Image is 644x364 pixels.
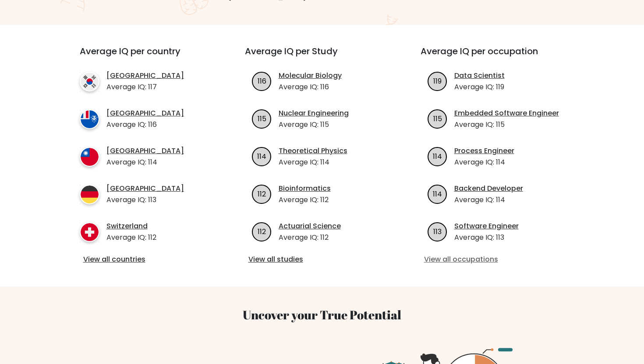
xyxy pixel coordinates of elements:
[106,157,184,168] p: Average IQ: 114
[80,72,99,91] img: country
[454,221,519,231] a: Software Engineer
[433,189,442,199] text: 114
[80,185,99,204] img: country
[106,183,184,194] a: [GEOGRAPHIC_DATA]
[424,254,572,265] a: View all occupations
[80,222,99,242] img: country
[38,308,606,322] h3: Uncover your True Potential
[454,183,523,194] a: Backend Developer
[279,108,349,119] a: Nuclear Engineering
[279,146,347,156] a: Theoretical Physics
[279,82,342,92] p: Average IQ: 116
[106,119,184,130] p: Average IQ: 116
[454,108,559,119] a: Embedded Software Engineer
[245,46,400,67] h3: Average IQ per Study
[106,146,184,156] a: [GEOGRAPHIC_DATA]
[279,157,347,168] p: Average IQ: 114
[433,76,442,86] text: 119
[257,113,266,123] text: 115
[258,189,266,199] text: 112
[83,254,210,265] a: View all countries
[279,70,342,81] a: Molecular Biology
[279,221,341,231] a: Actuarial Science
[279,195,331,205] p: Average IQ: 112
[279,119,349,130] p: Average IQ: 115
[454,195,523,205] p: Average IQ: 114
[433,113,442,123] text: 115
[433,151,442,161] text: 114
[106,70,184,81] a: [GEOGRAPHIC_DATA]
[106,195,184,205] p: Average IQ: 113
[454,146,514,156] a: Process Engineer
[106,108,184,119] a: [GEOGRAPHIC_DATA]
[279,232,341,243] p: Average IQ: 112
[80,147,99,167] img: country
[454,157,514,168] p: Average IQ: 114
[454,232,519,243] p: Average IQ: 113
[106,232,156,243] p: Average IQ: 112
[279,183,331,194] a: Bioinformatics
[454,119,559,130] p: Average IQ: 115
[106,221,156,231] a: Switzerland
[248,254,396,265] a: View all studies
[454,70,505,81] a: Data Scientist
[106,82,184,92] p: Average IQ: 117
[258,226,266,236] text: 112
[257,76,266,86] text: 116
[433,226,442,236] text: 113
[80,46,213,67] h3: Average IQ per country
[257,151,266,161] text: 114
[454,82,505,92] p: Average IQ: 119
[421,46,575,67] h3: Average IQ per occupation
[80,109,99,129] img: country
